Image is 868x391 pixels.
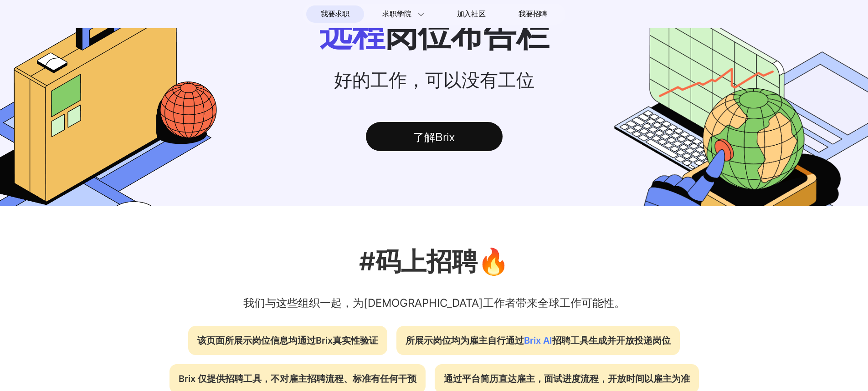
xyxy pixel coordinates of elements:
span: 我要招聘 [519,9,547,20]
div: 该页面所展示岗位信息均通过Brix真实性验证 [188,326,387,355]
span: Brix AI [524,335,552,346]
div: 了解Brix [366,122,503,151]
span: 求职学院 [382,9,411,20]
div: 所展示岗位均为雇主自行通过 招聘工具生成并开放投递岗位 [396,326,680,355]
span: 我要求职 [321,7,349,21]
span: 加入社区 [457,7,486,21]
span: 远程 [319,14,385,54]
